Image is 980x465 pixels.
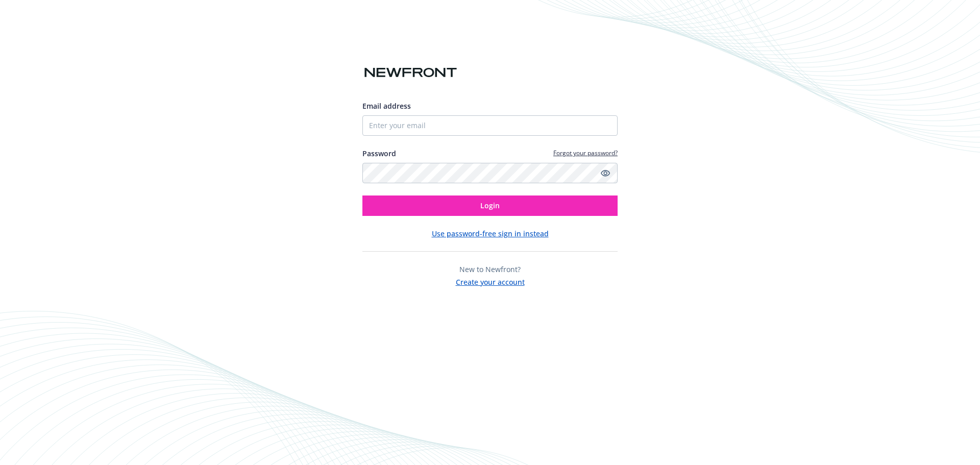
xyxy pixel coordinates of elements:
[362,64,459,82] img: Newfront logo
[459,264,521,274] span: New to Newfront?
[480,201,500,210] span: Login
[362,195,618,216] button: Login
[553,149,618,157] a: Forgot your password?
[362,163,618,183] input: Enter your password
[456,275,525,287] button: Create your account
[362,115,618,136] input: Enter your email
[362,101,411,111] span: Email address
[599,167,611,179] a: Show password
[362,148,396,159] label: Password
[432,228,549,239] button: Use password-free sign in instead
